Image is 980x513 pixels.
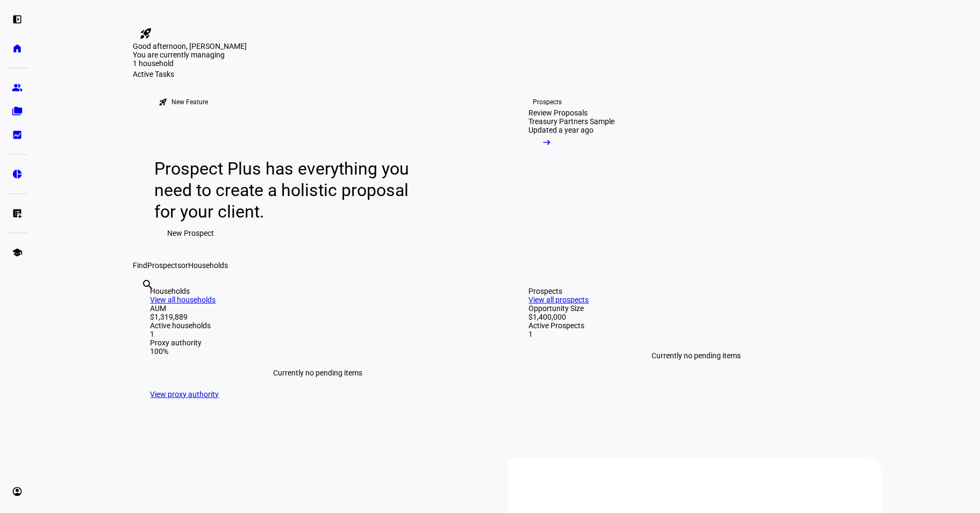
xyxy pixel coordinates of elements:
[6,124,28,146] a: bid_landscape
[151,338,486,347] div: Proxy authority
[142,278,155,291] mat-icon: search
[529,304,864,313] div: Opportunity Size
[151,304,486,313] div: AUM
[12,169,23,179] eth-mat-symbol: pie_chart
[542,137,553,148] mat-icon: arrow_right_alt
[529,109,588,117] div: Review Proposals
[6,77,28,98] a: group
[133,42,882,50] div: Good afternoon, [PERSON_NAME]
[6,38,28,59] a: home
[512,78,690,261] a: ProspectsReview ProposalsTreasury Partners SampleUpdated a year ago
[151,330,486,338] div: 1
[151,295,216,304] a: View all households
[529,287,864,295] div: Prospects
[151,313,486,321] div: $1,319,889
[12,106,23,117] eth-mat-symbol: folder_copy
[189,261,228,270] span: Households
[151,287,486,295] div: Households
[529,338,864,373] div: Currently no pending items
[151,347,486,356] div: 100%
[6,100,28,122] a: folder_copy
[140,27,153,40] mat-icon: rocket_launch
[529,321,864,330] div: Active Prospects
[533,98,562,106] div: Prospects
[133,261,882,270] div: Find or
[155,158,420,222] div: Prospect Plus has everything you need to create a holistic proposal for your client.
[12,208,23,219] eth-mat-symbol: list_alt_add
[12,14,23,25] eth-mat-symbol: left_panel_open
[172,98,209,106] div: New Feature
[142,293,144,306] input: Enter name of prospect or household
[529,313,864,321] div: $1,400,000
[529,330,864,338] div: 1
[133,50,225,59] span: You are currently managing
[529,295,589,304] a: View all prospects
[529,126,594,134] div: Updated a year ago
[151,321,486,330] div: Active households
[151,356,486,390] div: Currently no pending items
[133,59,241,70] div: 1 household
[6,163,28,185] a: pie_chart
[529,117,615,126] div: Treasury Partners Sample
[133,70,882,78] div: Active Tasks
[12,247,23,258] eth-mat-symbol: school
[155,222,227,244] button: New Prospect
[12,129,23,140] eth-mat-symbol: bid_landscape
[148,261,182,270] span: Prospects
[159,98,168,106] mat-icon: rocket_launch
[12,82,23,93] eth-mat-symbol: group
[12,43,23,54] eth-mat-symbol: home
[12,486,23,497] eth-mat-symbol: account_circle
[151,390,219,399] a: View proxy authority
[168,222,214,244] span: New Prospect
